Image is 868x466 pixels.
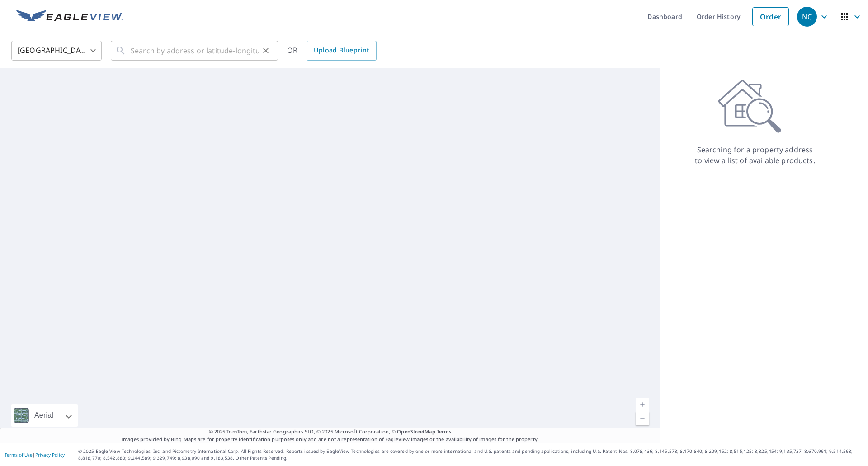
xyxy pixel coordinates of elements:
button: Clear [259,44,272,57]
img: EV Logo [16,10,123,24]
a: Upload Blueprint [307,41,376,61]
a: OpenStreetMap [397,428,435,435]
div: OR [287,41,377,61]
a: Terms of Use [5,452,33,458]
div: [GEOGRAPHIC_DATA] [11,38,102,63]
a: Current Level 5, Zoom In [636,398,649,411]
div: NC [797,7,817,27]
a: Order [752,7,789,26]
a: Privacy Policy [35,452,65,458]
a: Current Level 5, Zoom Out [636,411,649,425]
p: © 2025 Eagle View Technologies, Inc. and Pictometry International Corp. All Rights Reserved. Repo... [78,448,863,461]
p: Searching for a property address to view a list of available products. [694,144,816,166]
span: Upload Blueprint [314,45,369,56]
div: Aerial [32,404,56,427]
a: Terms [437,428,452,435]
input: Search by address or latitude-longitude [131,38,259,63]
div: Aerial [11,404,78,427]
p: | [5,452,65,457]
span: © 2025 TomTom, Earthstar Geographics SIO, © 2025 Microsoft Corporation, © [209,428,452,436]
